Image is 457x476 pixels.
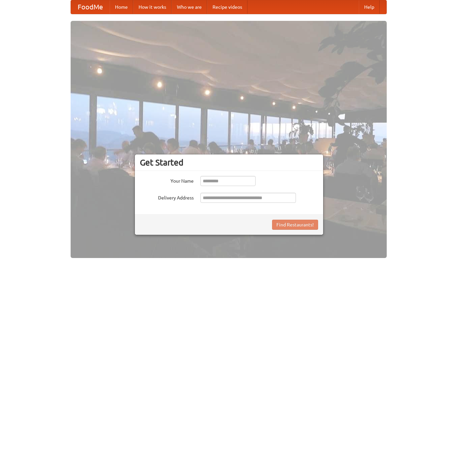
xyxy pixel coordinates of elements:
[272,220,318,230] button: Find Restaurants!
[172,0,207,14] a: Who we are
[110,0,133,14] a: Home
[359,0,380,14] a: Help
[140,193,194,201] label: Delivery Address
[140,157,318,168] h3: Get Started
[71,0,110,14] a: FoodMe
[207,0,247,14] a: Recipe videos
[133,0,172,14] a: How it works
[140,176,194,184] label: Your Name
